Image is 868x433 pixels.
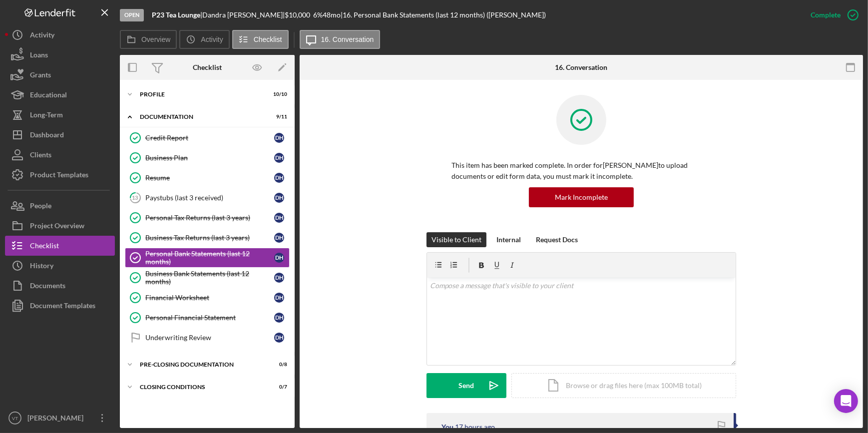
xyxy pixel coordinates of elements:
div: Product Templates [30,165,88,187]
div: D H [274,233,284,243]
div: Financial Worksheet [145,294,274,302]
div: Open [120,9,144,21]
button: Mark Incomplete [529,187,634,207]
div: D H [274,153,284,163]
div: Checklist [30,236,59,258]
button: Educational [5,85,115,105]
time: 2025-09-08 19:42 [455,423,495,431]
a: ResumeDH [125,168,290,188]
div: You [441,423,453,431]
button: Activity [179,30,229,49]
div: Clients [30,145,51,167]
button: Internal [491,232,526,247]
div: D H [274,333,284,343]
div: People [30,196,51,218]
button: Loans [5,45,115,65]
label: Overview [141,35,170,43]
div: 0 / 7 [269,384,287,390]
button: Send [427,373,506,398]
div: Paystubs (last 3 received) [145,194,274,202]
div: 0 / 8 [269,362,287,368]
div: Personal Tax Returns (last 3 years) [145,214,274,222]
div: Business Bank Statements (last 12 months) [145,270,274,286]
div: History [30,256,53,278]
div: Personal Financial Statement [145,314,274,322]
div: Resume [145,174,274,182]
button: Overview [120,30,177,49]
label: Checklist [254,35,282,43]
div: D H [274,193,284,203]
button: Documents [5,276,115,296]
div: Project Overview [30,216,84,238]
div: 9 / 11 [269,114,287,120]
a: Clients [5,145,115,165]
a: Credit ReportDH [125,128,290,148]
label: 16. Conversation [321,35,374,43]
a: Business Bank Statements (last 12 months)DH [125,268,290,288]
button: VT[PERSON_NAME] [5,408,115,428]
a: Long-Term [5,105,115,125]
button: Visible to Client [427,232,486,247]
div: Loans [30,45,48,67]
div: 6 % [313,11,323,19]
div: Document Templates [30,296,95,318]
button: Dashboard [5,125,115,145]
button: People [5,196,115,216]
div: Business Plan [145,154,274,162]
a: Grants [5,65,115,85]
div: Open Intercom Messenger [834,389,858,413]
div: Visible to Client [432,232,481,247]
button: Request Docs [531,232,583,247]
text: VT [12,416,18,421]
div: 10 / 10 [269,91,287,97]
div: Long-Term [30,105,63,127]
div: Grants [30,65,51,87]
div: D H [274,213,284,223]
div: Underwriting Review [145,334,274,342]
button: Document Templates [5,296,115,316]
div: Documents [30,276,65,298]
div: Complete [811,5,841,25]
div: Profile [140,91,262,97]
div: D H [274,173,284,183]
button: Activity [5,25,115,45]
div: | [152,11,202,19]
a: Personal Financial StatementDH [125,308,290,328]
a: Business PlanDH [125,148,290,168]
button: Checklist [232,30,289,49]
div: Business Tax Returns (last 3 years) [145,234,274,242]
div: Documentation [140,114,262,120]
a: Personal Bank Statements (last 12 months)DH [125,248,290,268]
div: Internal [496,232,521,247]
div: Activity [30,25,54,47]
div: Mark Incomplete [555,187,608,207]
a: Personal Tax Returns (last 3 years)DH [125,208,290,228]
span: $10,000 [285,10,310,19]
tspan: 13 [132,194,138,201]
div: D H [274,253,284,263]
button: 16. Conversation [300,30,381,49]
button: Complete [801,5,863,25]
div: Credit Report [145,134,274,142]
a: History [5,256,115,276]
div: Pre-Closing Documentation [140,362,262,368]
label: Activity [201,35,223,43]
button: Project Overview [5,216,115,236]
div: Personal Bank Statements (last 12 months) [145,250,274,266]
button: Product Templates [5,165,115,185]
b: P23 Tea Lounge [152,10,200,19]
div: Dandra [PERSON_NAME] | [202,11,285,19]
div: Request Docs [536,232,578,247]
div: D H [274,313,284,323]
div: Send [459,373,474,398]
a: Business Tax Returns (last 3 years)DH [125,228,290,248]
div: D H [274,273,284,283]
